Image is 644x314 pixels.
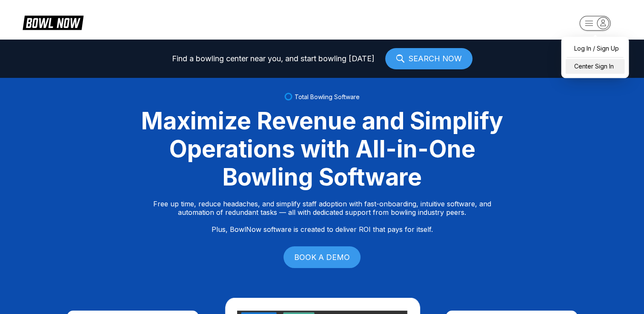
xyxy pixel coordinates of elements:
div: Maximize Revenue and Simplify Operations with All-in-One Bowling Software [131,107,514,191]
a: BOOK A DEMO [283,246,361,268]
a: Log In / Sign Up [565,41,624,56]
p: Free up time, reduce headaches, and simplify staff adoption with fast-onboarding, intuitive softw... [153,200,491,234]
a: Center Sign In [565,59,624,74]
span: Find a bowling center near you, and start bowling [DATE] [172,54,375,63]
a: SEARCH NOW [385,48,472,69]
span: Total Bowling Software [295,93,360,100]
